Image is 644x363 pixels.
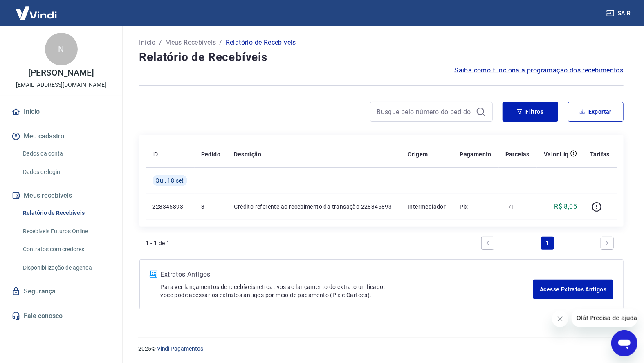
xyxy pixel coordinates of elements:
[590,150,610,158] p: Tarifas
[226,38,296,47] p: Relatório de Recebíveis
[159,38,162,47] p: /
[161,270,534,280] p: Extratos Antigos
[201,203,221,211] p: 3
[554,202,577,212] p: R$ 8,05
[20,223,112,240] a: Recebíveis Futuros Online
[20,259,112,276] a: Disponibilização de agenda
[408,203,447,211] p: Intermediador
[161,283,534,299] p: Para ver lançamentos de recebíveis retroativos ao lançamento do extrato unificado, você pode aces...
[153,150,158,158] p: ID
[5,6,69,12] span: Olá! Precisa de ajuda?
[408,150,428,158] p: Origem
[10,187,112,205] button: Meus recebíveis
[10,103,112,121] a: Início
[533,280,613,299] a: Acesse Extratos Antigos
[460,150,491,158] p: Pagamento
[45,33,78,65] div: N
[138,345,624,353] p: 2025 ©
[460,203,492,211] p: Pix
[157,345,203,352] a: Vindi Pagamentos
[234,203,395,211] p: Crédito referente ao recebimento da transação 228345893
[201,150,220,158] p: Pedido
[605,6,634,21] button: Sair
[20,164,112,180] a: Dados de login
[544,150,570,158] p: Valor Líq.
[10,0,63,25] img: Vindi
[139,38,156,47] a: Início
[165,38,216,47] a: Meus Recebíveis
[601,237,614,250] a: Next page
[10,307,112,325] a: Fale conosco
[455,65,624,75] a: Saiba como funciona a programação dos recebimentos
[611,330,637,356] iframe: Botão para abrir a janela de mensagens
[10,127,112,145] button: Meu cadastro
[572,309,637,327] iframe: Mensagem da empresa
[150,271,157,278] img: ícone
[568,102,624,122] button: Exportar
[478,233,617,253] ul: Pagination
[377,106,473,118] input: Busque pelo número do pedido
[503,102,558,122] button: Filtros
[28,69,94,77] p: [PERSON_NAME]
[505,203,530,211] p: 1/1
[156,176,184,185] span: Qui, 18 set
[20,241,112,258] a: Contratos com credores
[20,205,112,221] a: Relatório de Recebíveis
[20,145,112,162] a: Dados da conta
[505,150,530,158] p: Parcelas
[153,203,188,211] p: 228345893
[146,239,170,247] p: 1 - 1 de 1
[10,282,112,300] a: Segurança
[219,38,222,47] p: /
[16,81,106,89] p: [EMAIL_ADDRESS][DOMAIN_NAME]
[139,49,624,65] h4: Relatório de Recebíveis
[481,237,494,250] a: Previous page
[541,237,554,250] a: Page 1 is your current page
[234,150,261,158] p: Descrição
[552,311,568,327] iframe: Fechar mensagem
